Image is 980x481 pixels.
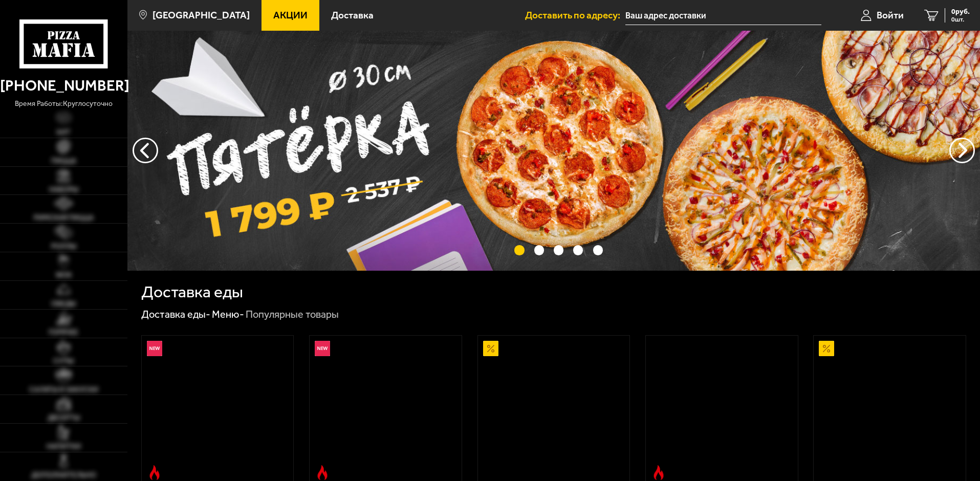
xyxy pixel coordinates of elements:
button: предыдущий [949,138,975,163]
span: WOK [56,272,72,279]
span: Салаты и закуски [29,386,98,393]
span: Обеды [51,300,76,308]
button: точки переключения [593,245,603,255]
span: Напитки [47,443,81,450]
button: точки переключения [554,245,563,255]
img: Новинка [147,341,162,356]
span: Роллы [51,243,76,250]
button: точки переключения [514,245,524,255]
img: Острое блюдо [315,465,330,480]
img: Острое блюдо [147,465,162,480]
span: Войти [877,10,904,20]
span: Горячее [49,329,78,336]
span: Десерты [48,414,80,422]
input: Ваш адрес доставки [625,6,821,25]
a: Доставка еды- [141,308,210,320]
span: Наборы [49,186,78,193]
button: точки переключения [573,245,583,255]
div: Популярные товары [246,308,339,321]
img: Акционный [483,341,498,356]
img: Акционный [819,341,834,356]
span: Дополнительно [31,472,96,479]
span: 0 руб. [951,8,970,15]
span: Акции [273,10,308,20]
span: Доставить по адресу: [525,10,625,20]
img: Острое блюдо [651,465,666,480]
span: Пицца [51,158,76,165]
span: Супы [53,358,74,365]
span: [GEOGRAPHIC_DATA] [153,10,250,20]
span: 0 шт. [951,16,970,23]
a: Меню- [212,308,244,320]
button: следующий [133,138,158,163]
span: Римская пицца [34,214,94,222]
span: Доставка [331,10,374,20]
h1: Доставка еды [141,284,243,300]
span: Хит [56,129,71,136]
img: Новинка [315,341,330,356]
button: точки переключения [534,245,544,255]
